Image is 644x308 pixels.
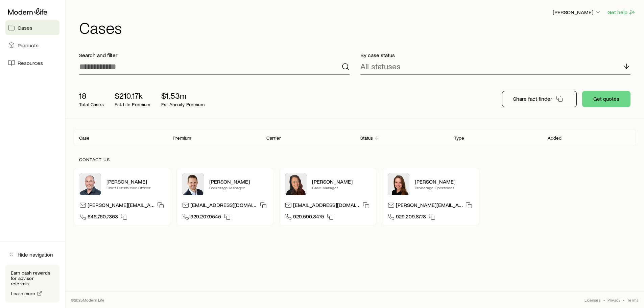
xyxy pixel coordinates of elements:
[71,297,105,303] p: © 2025 Modern Life
[396,213,426,222] span: 929.209.8778
[548,135,562,141] p: Added
[190,202,257,211] p: [EMAIL_ADDRESS][DOMAIN_NAME]
[415,185,474,190] p: Brokerage Operations
[312,178,371,185] p: [PERSON_NAME]
[79,135,90,141] p: Case
[173,135,191,141] p: Premium
[106,178,165,185] p: [PERSON_NAME]
[161,91,205,100] p: $1.53m
[513,95,552,102] p: Share fact finder
[454,135,464,141] p: Type
[79,173,101,195] img: Dan Pierson
[552,8,602,17] button: [PERSON_NAME]
[88,213,118,222] span: 646.760.7363
[161,102,205,107] p: Est. Annuity Premium
[285,173,307,195] img: Abby McGuigan
[502,91,577,107] button: Share fact finder
[190,213,221,222] span: 929.207.9545
[396,202,463,211] p: [PERSON_NAME][EMAIL_ADDRESS][DOMAIN_NAME]
[115,91,150,100] p: $210.17k
[79,102,104,107] p: Total Cases
[623,297,624,303] span: •
[79,91,104,100] p: 18
[5,55,59,70] a: Resources
[415,178,474,185] p: [PERSON_NAME]
[603,297,605,303] span: •
[106,185,165,190] p: Chief Distribution Officer
[607,297,620,303] a: Privacy
[18,60,43,66] span: Resources
[293,202,360,211] p: [EMAIL_ADDRESS][DOMAIN_NAME]
[209,185,268,190] p: Brokerage Manager
[18,42,39,49] span: Products
[360,62,401,71] p: All statuses
[360,52,631,58] p: By case status
[88,202,154,211] p: [PERSON_NAME][EMAIL_ADDRESS][DOMAIN_NAME]
[585,297,600,303] a: Licenses
[388,173,409,195] img: Ellen Wall
[293,213,324,222] span: 929.590.3475
[11,270,54,286] p: Earn cash rewards for advisor referrals.
[5,265,59,303] div: Earn cash rewards for advisor referrals.Learn more
[209,178,268,185] p: [PERSON_NAME]
[582,91,630,107] button: Get quotes
[360,135,373,141] p: Status
[266,135,281,141] p: Carrier
[18,24,32,31] span: Cases
[553,9,601,16] p: [PERSON_NAME]
[5,38,59,53] a: Products
[11,291,35,296] span: Learn more
[182,173,204,195] img: Nick Weiler
[79,157,630,162] p: Contact us
[74,129,636,146] div: Client cases
[312,185,371,190] p: Case Manager
[5,20,59,35] a: Cases
[18,251,53,258] span: Hide navigation
[79,52,350,58] p: Search and filter
[5,247,59,262] button: Hide navigation
[79,19,636,35] h1: Cases
[115,102,150,107] p: Est. Life Premium
[607,8,636,16] button: Get help
[627,297,639,303] a: Terms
